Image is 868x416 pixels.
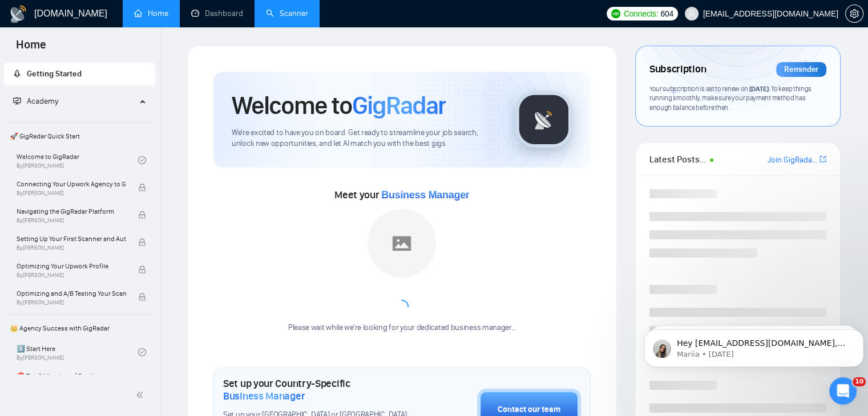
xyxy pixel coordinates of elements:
span: Academy [27,96,58,106]
img: upwork-logo.png [611,9,620,18]
div: Contact our team [498,403,560,416]
span: We're excited to have you on board. Get ready to streamline your job search, unlock new opportuni... [232,128,497,149]
span: Home [7,36,55,60]
a: 1️⃣ Start HereBy[PERSON_NAME] [17,340,138,365]
li: Getting Started [4,63,155,85]
span: Connects: [624,7,658,20]
span: check-circle [138,348,146,356]
span: lock [138,238,146,246]
span: lock [138,293,146,301]
span: 👑 Agency Success with GigRadar [5,317,154,340]
span: Latest Posts from the GigRadar Community [649,152,706,166]
span: Setting Up Your First Scanner and Auto-Bidder [17,233,126,244]
span: 🚀 GigRadar Quick Start [5,125,154,148]
a: export [819,154,826,165]
span: By [PERSON_NAME] [17,244,126,251]
iframe: Intercom live chat [829,377,857,405]
h1: Welcome to [232,90,446,121]
span: GigRadar [352,90,446,121]
a: searchScanner [266,9,308,18]
span: 604 [660,7,673,20]
span: By [PERSON_NAME] [17,217,126,224]
span: lock [138,266,146,274]
img: placeholder.png [368,209,436,278]
h1: Set up your Country-Specific [223,377,420,402]
span: Optimizing Your Upwork Profile [17,260,126,272]
a: dashboardDashboard [191,9,243,18]
span: By [PERSON_NAME] [17,299,126,306]
span: export [819,154,826,164]
span: loading [395,300,409,313]
span: lock [138,211,146,219]
span: By [PERSON_NAME] [17,190,126,197]
span: Subscription [649,60,706,79]
a: setting [845,9,863,18]
span: Business Manager [223,390,305,402]
span: user [688,10,696,18]
span: Connecting Your Upwork Agency to GigRadar [17,178,126,190]
div: Please wait while we're looking for your dedicated business manager... [281,323,523,333]
span: Your subscription is set to renew on . To keep things running smoothly, make sure your payment me... [649,84,812,112]
a: homeHome [134,9,168,18]
span: Academy [13,96,58,106]
div: Reminder [776,62,826,77]
span: 10 [853,377,866,386]
iframe: Intercom notifications message [640,305,868,385]
span: rocket [13,70,21,78]
a: Join GigRadar Slack Community [768,154,817,166]
span: Optimizing and A/B Testing Your Scanner for Better Results [17,288,126,299]
span: setting [846,9,863,18]
button: setting [845,5,863,23]
span: lock [138,183,146,191]
span: Meet your [334,189,469,201]
span: check-circle [138,156,146,164]
span: fund-projection-screen [13,97,21,105]
span: double-left [136,389,147,401]
span: ⛔ Top 3 Mistakes of Pro Agencies [17,370,126,382]
span: Business Manager [381,189,469,201]
a: Welcome to GigRadarBy[PERSON_NAME] [17,148,138,173]
span: [DATE] [749,84,769,93]
img: gigradar-logo.png [515,91,572,148]
span: Getting Started [27,69,82,79]
span: Navigating the GigRadar Platform [17,206,126,217]
img: logo [9,5,27,23]
span: By [PERSON_NAME] [17,272,126,279]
